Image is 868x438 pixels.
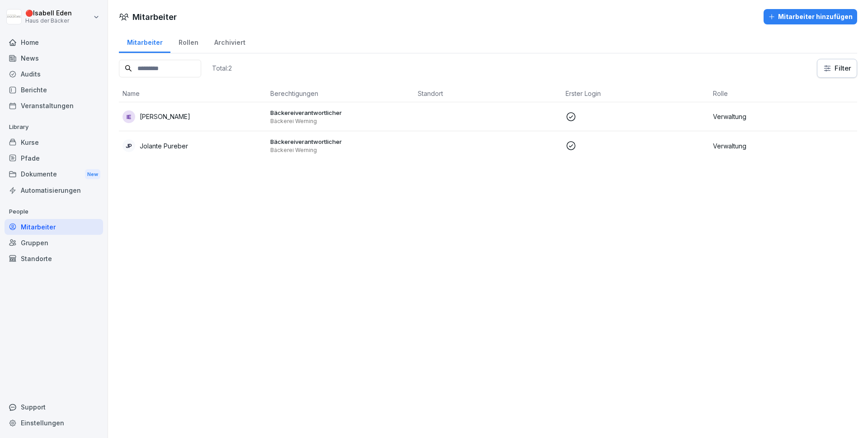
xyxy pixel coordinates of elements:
p: 🔴 Isabell Eden [25,10,72,17]
div: IE [123,110,135,123]
a: DokumenteNew [5,166,103,183]
p: [PERSON_NAME] [140,112,190,121]
th: Berechtigungen [267,85,415,102]
th: Standort [414,85,562,102]
p: Jolante Pureber [140,141,188,151]
button: Mitarbeiter hinzufügen [764,9,857,24]
p: Bäckerei Werning [270,118,411,125]
p: Verwaltung [713,141,854,151]
a: Berichte [5,82,103,98]
button: Filter [817,59,857,77]
a: Rollen [170,30,206,53]
a: Archiviert [206,30,253,53]
a: Gruppen [5,235,103,251]
a: Mitarbeiter [5,219,103,235]
a: Mitarbeiter [119,30,170,53]
h1: Mitarbeiter [132,11,177,23]
div: New [85,169,100,180]
p: Verwaltung [713,112,854,121]
a: News [5,50,103,66]
div: Mitarbeiter hinzufügen [768,12,853,22]
a: Audits [5,66,103,82]
p: Bäckereiverantwortlicher [270,138,411,146]
p: People [5,205,103,219]
a: Standorte [5,251,103,267]
p: Bäckerei Werning [270,147,411,154]
p: Total: 2 [212,64,232,72]
div: Dokumente [5,166,103,183]
a: Pfade [5,150,103,166]
div: Filter [823,64,851,73]
p: Library [5,120,103,134]
a: Home [5,34,103,50]
p: Haus der Bäcker [25,18,72,24]
th: Erster Login [562,85,710,102]
th: Name [119,85,267,102]
a: Kurse [5,134,103,150]
th: Rolle [709,85,857,102]
div: JP [123,139,135,152]
a: Einstellungen [5,415,103,431]
a: Automatisierungen [5,182,103,198]
a: Veranstaltungen [5,98,103,114]
p: Bäckereiverantwortlicher [270,109,411,117]
div: Support [5,399,103,415]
